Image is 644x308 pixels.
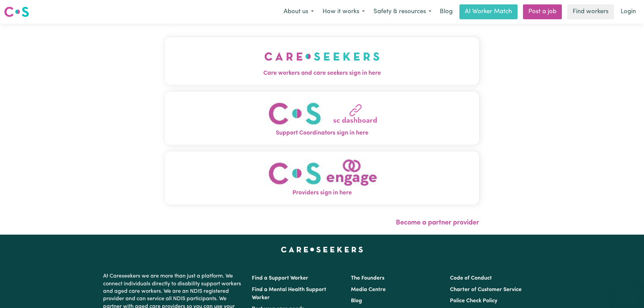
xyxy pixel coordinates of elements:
iframe: Button to launch messaging window [617,281,639,303]
a: Find workers [567,4,614,19]
a: Media Centre [351,287,386,292]
a: Code of Conduct [450,276,492,281]
a: Police Check Policy [450,298,497,304]
span: Care workers and care seekers sign in here [165,69,479,78]
a: Blog [351,298,362,304]
a: Careseekers logo [4,4,29,20]
a: Login [617,4,640,19]
button: Care workers and care seekers sign in here [165,37,479,85]
button: How it works [318,5,369,19]
a: Careseekers home page [281,247,363,252]
a: Find a Support Worker [252,276,308,281]
a: Find a Mental Health Support Worker [252,287,326,301]
button: Safety & resources [369,5,436,19]
a: Blog [436,4,457,19]
a: The Founders [351,276,384,281]
a: Charter of Customer Service [450,287,522,292]
a: AI Worker Match [459,4,518,19]
span: Support Coordinators sign in here [165,129,479,138]
button: Providers sign in here [165,151,479,204]
span: Providers sign in here [165,189,479,197]
a: Post a job [523,4,562,19]
a: Become a partner provider [396,219,479,226]
img: Careseekers logo [4,6,29,18]
button: About us [279,5,318,19]
button: Support Coordinators sign in here [165,91,479,144]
